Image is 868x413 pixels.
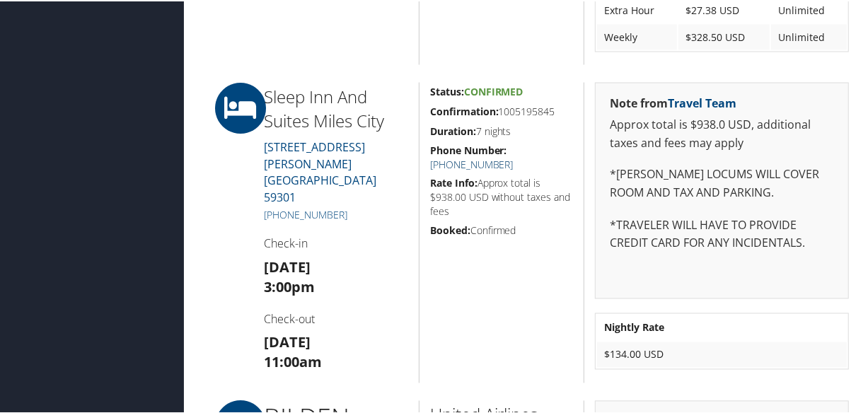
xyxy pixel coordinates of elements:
th: Nightly Rate [597,314,847,339]
p: *[PERSON_NAME] LOCUMS WILL COVER ROOM AND TAX AND PARKING. [610,165,834,201]
td: Unlimited [771,23,847,49]
strong: Duration: [430,123,476,136]
td: $328.50 USD [678,23,770,49]
strong: [DATE] [264,332,311,351]
h5: Approx total is $938.00 USD without taxes and fees [430,175,574,217]
strong: 11:00am [264,351,322,371]
strong: Note from [610,94,736,110]
h4: Check-in [264,235,408,250]
span: Confirmed [464,83,523,97]
strong: 3:00pm [264,277,315,296]
strong: Confirmation: [430,103,499,117]
p: *TRAVELER WILL HAVE TO PROVIDE CREDIT CARD FOR ANY INCIDENTALS. [610,216,834,252]
strong: Phone Number: [430,142,507,156]
strong: Status: [430,83,464,97]
strong: [DATE] [264,257,311,276]
strong: Rate Info: [430,175,478,189]
strong: Booked: [430,223,470,236]
h5: Confirmed [430,223,574,237]
td: $134.00 USD [597,341,847,366]
h5: 7 nights [430,123,574,137]
td: Weekly [597,23,677,49]
a: [PHONE_NUMBER] [264,207,347,221]
h5: 1005195845 [430,103,574,117]
a: [PHONE_NUMBER] [430,156,514,170]
h2: Sleep Inn And Suites Miles City [264,83,408,131]
a: [STREET_ADDRESS][PERSON_NAME][GEOGRAPHIC_DATA] 59301 [264,138,376,204]
h4: Check-out [264,310,408,326]
a: Travel Team [668,94,736,110]
p: Approx total is $938.0 USD, additional taxes and fees may apply [610,115,834,151]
